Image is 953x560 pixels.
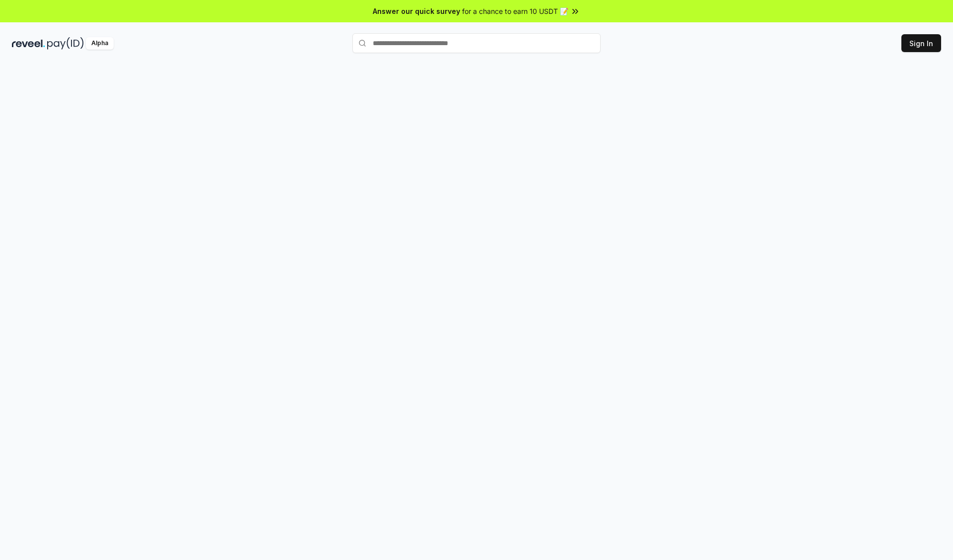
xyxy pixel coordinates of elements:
img: pay_id [47,37,84,50]
div: Alpha [86,37,114,50]
button: Sign In [901,34,941,52]
span: Answer our quick survey [373,6,460,16]
img: reveel_dark [12,37,45,50]
span: for a chance to earn 10 USDT 📝 [462,6,568,16]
